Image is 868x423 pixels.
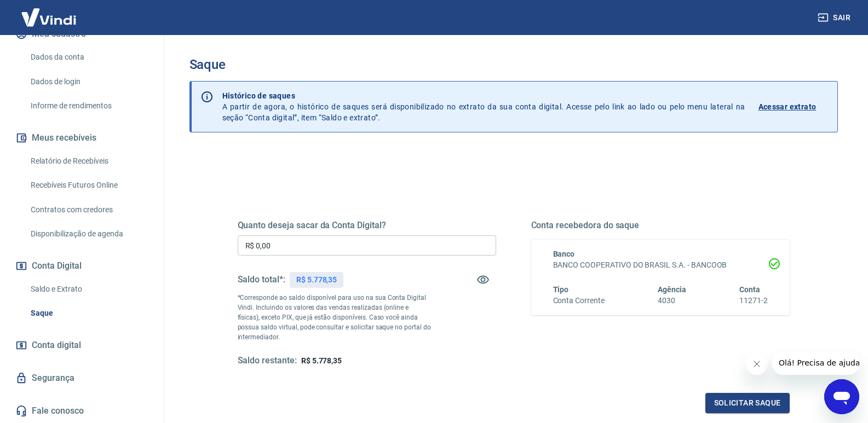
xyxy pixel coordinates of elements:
[32,338,81,353] span: Conta digital
[531,220,790,231] h5: Conta recebedora do saque
[758,101,817,112] p: Acessar extrato
[553,285,569,294] span: Tipo
[553,250,575,258] span: Banco
[13,1,84,34] img: Vindi
[13,366,151,390] a: Segurança
[658,295,686,306] h6: 4030
[26,46,151,68] a: Dados da conta
[824,379,859,414] iframe: Botão para abrir a janela de mensagens
[739,285,760,294] span: Conta
[222,90,745,123] p: A partir de agora, o histórico de saques será disponibilizado no extrato da sua conta digital. Ac...
[13,333,151,357] a: Conta digital
[222,90,745,101] p: Histórico de saques
[26,95,151,117] a: Informe de rendimentos
[13,399,151,423] a: Fale conosco
[26,174,151,196] a: Recebíveis Futuros Online
[296,274,337,286] p: R$ 5.778,35
[13,254,151,278] button: Conta Digital
[26,302,151,325] a: Saque
[26,71,151,93] a: Dados de login
[758,90,829,123] a: Acessar extrato
[746,353,768,375] iframe: Fechar mensagem
[238,355,297,367] h5: Saldo restante:
[238,293,432,342] p: *Corresponde ao saldo disponível para uso na sua Conta Digital Vindi. Incluindo os valores das ve...
[26,278,151,300] a: Saldo e Extrato
[238,220,496,231] h5: Quanto deseja sacar da Conta Digital?
[739,295,768,306] h6: 11271-2
[238,274,285,285] h5: Saldo total*:
[815,8,855,28] button: Sair
[553,295,605,306] h6: Conta Corrente
[772,351,859,375] iframe: Mensagem da empresa
[658,285,686,294] span: Agência
[13,126,151,150] button: Meus recebíveis
[189,57,838,72] h3: Saque
[301,356,342,365] span: R$ 5.778,35
[26,150,151,172] a: Relatório de Recebíveis
[705,393,790,413] button: Solicitar saque
[553,259,768,271] h6: BANCO COOPERATIVO DO BRASIL S.A. - BANCOOB
[7,8,92,16] span: Olá! Precisa de ajuda?
[26,199,151,221] a: Contratos com credores
[26,223,151,245] a: Disponibilização de agenda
